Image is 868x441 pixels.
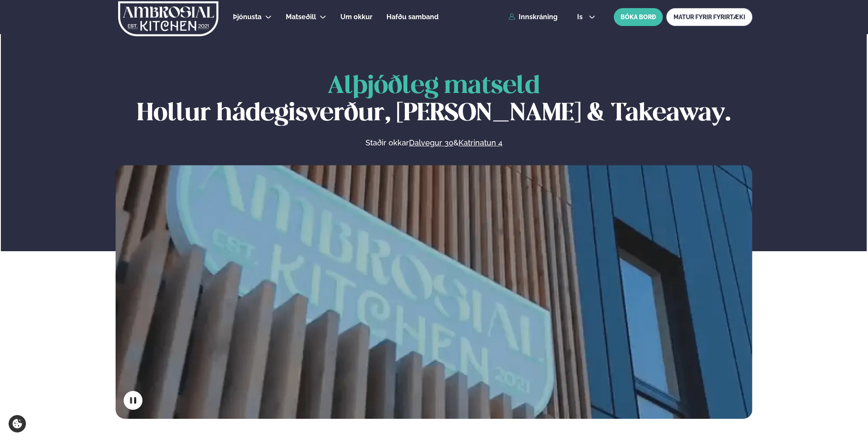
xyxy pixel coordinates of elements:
[286,12,316,22] a: Matseðill
[409,138,453,148] a: Dalvegur 30
[233,13,261,21] span: Þjónusta
[286,13,316,21] span: Matseðill
[340,12,372,22] a: Um okkur
[570,14,602,20] button: is
[328,75,540,98] span: Alþjóðleg matseld
[273,138,595,148] p: Staðir okkar &
[508,13,557,21] a: Innskráning
[233,12,261,22] a: Þjónusta
[577,14,585,20] span: is
[9,415,26,432] a: Cookie settings
[386,13,438,21] span: Hafðu samband
[117,1,219,36] img: logo
[614,8,663,26] button: BÓKA BORÐ
[116,73,752,128] h1: Hollur hádegisverður, [PERSON_NAME] & Takeaway.
[340,13,372,21] span: Um okkur
[386,12,438,22] a: Hafðu samband
[666,8,752,26] a: MATUR FYRIR FYRIRTÆKI
[459,138,502,148] a: Katrinatun 4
